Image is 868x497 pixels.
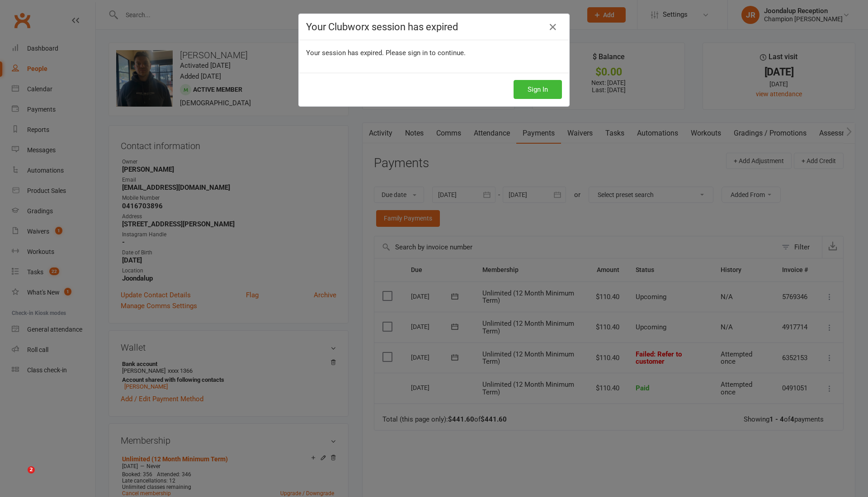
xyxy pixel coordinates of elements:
[9,466,31,488] iframe: Intercom live chat
[306,49,466,57] span: Your session has expired. Please sign in to continue.
[546,20,560,34] a: Close
[306,21,562,33] h4: Your Clubworx session has expired
[514,80,562,99] button: Sign In
[28,466,35,474] span: 2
